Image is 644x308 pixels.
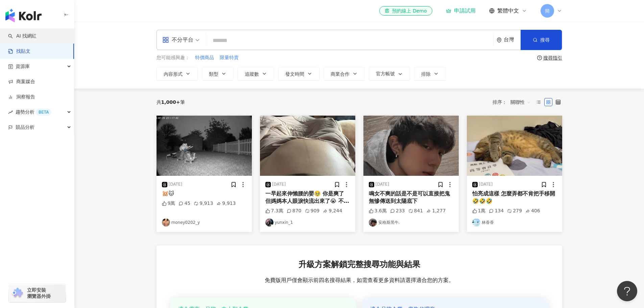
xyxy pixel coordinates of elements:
[11,288,24,299] img: chrome extension
[379,6,432,16] a: 預約線上 Demo
[272,182,286,187] div: [DATE]
[287,208,302,214] div: 870
[323,208,342,214] div: 9,244
[385,7,427,14] div: 預約線上 Demo
[16,104,51,120] span: 趨勢分析
[489,208,504,214] div: 134
[265,218,350,227] a: KOL Avataryunxin_1
[16,120,34,135] span: 競品分析
[8,48,30,55] a: 找貼文
[369,218,453,227] a: KOL Avatar安格斯黑牛.
[202,67,234,80] button: 類型
[543,55,562,61] div: 搜尋指引
[467,116,562,176] img: post-image
[376,71,395,76] span: 官方帳號
[162,218,170,227] img: KOL Avatar
[507,208,522,214] div: 279
[195,54,214,62] button: 特價商品
[164,71,183,77] span: 內容形式
[472,218,557,227] a: KOL Avatar林香香
[421,71,431,77] span: 排除
[157,99,185,105] div: 共 筆
[36,109,51,116] div: BETA
[376,182,389,187] div: [DATE]
[493,97,534,108] div: 排序：
[260,116,355,176] img: post-image
[209,71,218,77] span: 類型
[194,200,213,207] div: 9,913
[545,7,550,15] span: 簡
[161,99,180,105] span: 1,000+
[8,78,35,85] a: 商案媒合
[9,284,66,302] a: chrome extension立即安裝 瀏覽器外掛
[497,7,519,15] span: 繁體中文
[245,71,259,77] span: 追蹤數
[537,55,542,60] span: question-circle
[265,190,350,205] div: 一早起來伸懶腰的嬰🥹 你是爽了 但媽媽本人眼淚快流出來了😭 不過很可愛沒錯
[369,208,387,214] div: 3.6萬
[195,54,214,61] span: 特價商品
[220,54,239,61] span: 限量特賣
[162,200,175,207] div: 9萬
[363,116,459,176] img: post-image
[8,33,37,40] a: searchAI 找網紅
[472,218,480,227] img: KOL Avatar
[278,67,319,80] button: 發文時間
[540,37,550,43] span: 搜尋
[446,7,476,14] a: 申請試用
[8,94,35,100] a: 洞察報告
[219,54,239,62] button: 限量特賣
[472,190,557,205] div: 怕亮成這樣 怎麼弄都不肯把手移開🤣🤣🤣
[5,9,42,22] img: logo
[27,287,51,299] span: 立即安裝 瀏覽器外掛
[162,37,169,43] span: appstore
[408,208,423,214] div: 841
[414,67,446,80] button: 排除
[265,218,273,227] img: KOL Avatar
[238,67,274,80] button: 追蹤數
[472,208,486,214] div: 1萬
[497,38,502,43] span: environment
[265,208,283,214] div: 7.3萬
[525,208,540,214] div: 406
[162,34,193,45] div: 不分平台
[369,218,377,227] img: KOL Avatar
[162,218,246,227] a: KOL Avatarmoney0202_y
[390,208,405,214] div: 233
[178,200,190,207] div: 45
[324,67,365,80] button: 商業合作
[299,259,420,270] span: 升級方案解鎖完整搜尋功能與結果
[157,116,252,176] img: post-image
[265,277,454,284] span: 免費版用戶僅會顯示前四名搜尋結果，如需查看更多資料請選擇適合您的方案。
[521,30,562,50] button: 搜尋
[216,200,236,207] div: 9,913
[510,97,531,108] span: 關聯性
[504,37,521,43] div: 台灣
[617,281,637,301] iframe: Help Scout Beacon - Open
[8,110,13,115] span: rise
[285,71,304,77] span: 發文時間
[369,67,410,80] button: 官方帳號
[479,182,493,187] div: [DATE]
[16,59,30,74] span: 資源庫
[169,182,183,187] div: [DATE]
[369,190,453,205] div: 鳴女不爽的話是不是可以直接把鬼無慘傳送到太陽底下
[305,208,320,214] div: 909
[162,190,246,197] div: 🐹🐱
[157,67,198,80] button: 內容形式
[157,54,190,61] span: 您可能感興趣：
[331,71,350,77] span: 商業合作
[426,208,446,214] div: 1,277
